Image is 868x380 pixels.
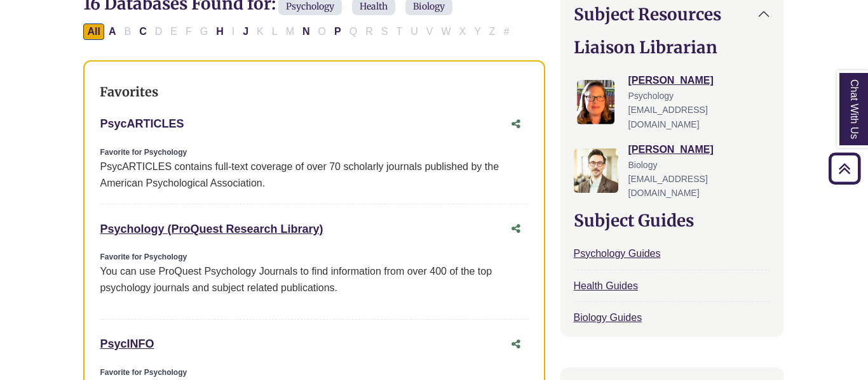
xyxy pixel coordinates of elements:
[330,23,345,40] button: Filter Results P
[503,217,529,241] button: Share this database
[100,117,184,130] a: PsycARTICLES
[212,23,227,40] button: Filter Results H
[83,25,514,36] div: Alpha-list to filter by first letter of database name
[824,160,865,177] a: Back to Top
[503,332,529,357] button: Share this database
[574,37,770,57] h2: Liaison Librarian
[100,147,528,159] div: Favorite for Psychology
[299,23,314,40] button: Filter Results N
[503,112,529,136] button: Share this database
[574,248,661,259] a: Psychology Guides
[628,144,714,155] a: [PERSON_NAME]
[628,160,658,170] span: Biology
[628,105,708,129] span: [EMAIL_ADDRESS][DOMAIN_NAME]
[100,251,528,263] div: Favorite for Psychology
[83,23,104,40] button: All
[100,337,154,350] a: PsycINFO
[574,211,770,230] h2: Subject Guides
[100,367,528,379] div: Favorite for Psychology
[628,91,674,101] span: Psychology
[577,80,615,124] img: Jessica Moore
[628,75,714,86] a: [PERSON_NAME]
[100,223,323,235] a: Psychology (ProQuest Research Library)
[574,280,638,291] a: Health Guides
[628,174,708,198] span: [EMAIL_ADDRESS][DOMAIN_NAME]
[239,23,252,40] button: Filter Results J
[574,312,642,323] a: Biology Guides
[105,23,120,40] button: Filter Results A
[100,84,528,100] h3: Favorites
[100,159,528,191] div: PsycARTICLES contains full-text coverage of over 70 scholarly journals published by the American ...
[574,148,618,193] img: Greg Rosauer
[100,263,528,296] p: You can use ProQuest Psychology Journals to find information from over 400 of the top psychology ...
[135,23,151,40] button: Filter Results C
